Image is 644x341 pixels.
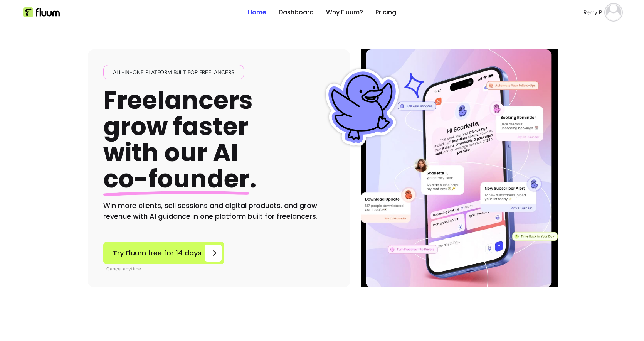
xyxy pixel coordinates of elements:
[103,87,257,192] h1: Freelancers grow faster with our AI .
[110,68,237,76] span: All-in-one platform built for freelancers
[375,8,396,17] a: Pricing
[103,242,224,264] a: Try Fluum free for 14 days
[23,7,60,17] img: Fluum Logo
[326,8,363,17] a: Why Fluum?
[103,200,335,222] h2: Win more clients, sell sessions and digital products, and grow revenue with AI guidance in one pl...
[362,49,557,287] img: Illustration of Fluum AI Co-Founder on a smartphone, showing solo business performance insights s...
[583,8,603,16] span: Remy P.
[248,8,266,17] a: Home
[583,5,621,20] button: avatarRemy P.
[113,248,202,258] span: Try Fluum free for 14 days
[103,162,249,196] span: co-founder
[279,8,314,17] a: Dashboard
[324,69,401,146] img: Fluum Duck sticker
[106,266,224,272] p: Cancel anytime
[606,5,621,20] img: avatar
